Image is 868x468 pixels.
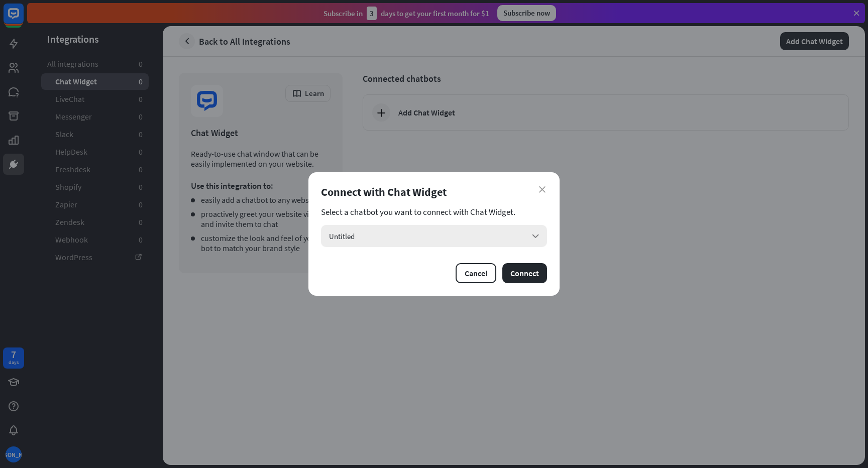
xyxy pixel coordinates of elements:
button: Open LiveChat chat widget [8,4,38,34]
section: Select a chatbot you want to connect with Chat Widget. [321,207,547,217]
i: arrow_down [530,230,541,242]
i: close [539,186,546,193]
button: Cancel [456,263,496,283]
span: Untitled [329,231,355,241]
div: Connect with Chat Widget [321,185,547,199]
button: Connect [502,263,547,283]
